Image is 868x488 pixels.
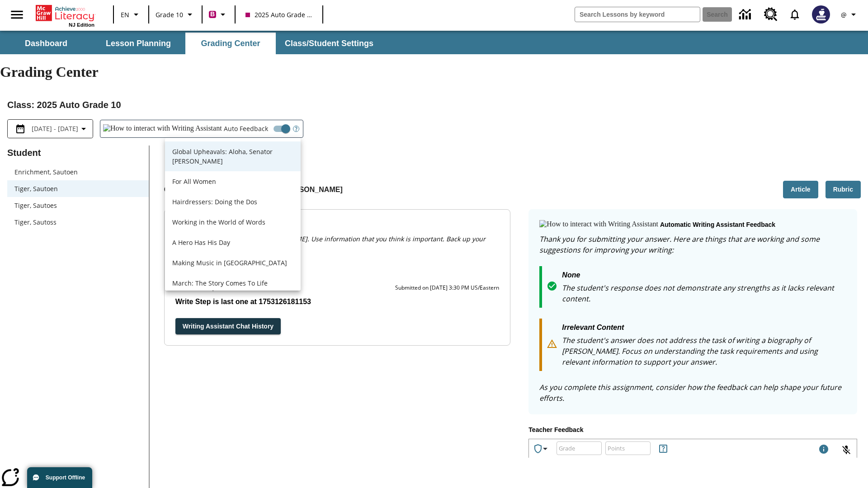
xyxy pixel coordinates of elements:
p: Hairdressers: Doing the Dos [172,197,293,206]
p: Global Upheavals: Aloha, Senator [PERSON_NAME] [172,147,293,166]
p: For All Women [172,177,293,186]
p: March: The Story Comes To Life [172,278,293,288]
body: Type your response here. [7,7,128,17]
p: A Hero Has His Day [172,238,293,247]
p: Working in the World of Words [172,217,293,227]
p: Making Music in [GEOGRAPHIC_DATA] [172,258,293,267]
